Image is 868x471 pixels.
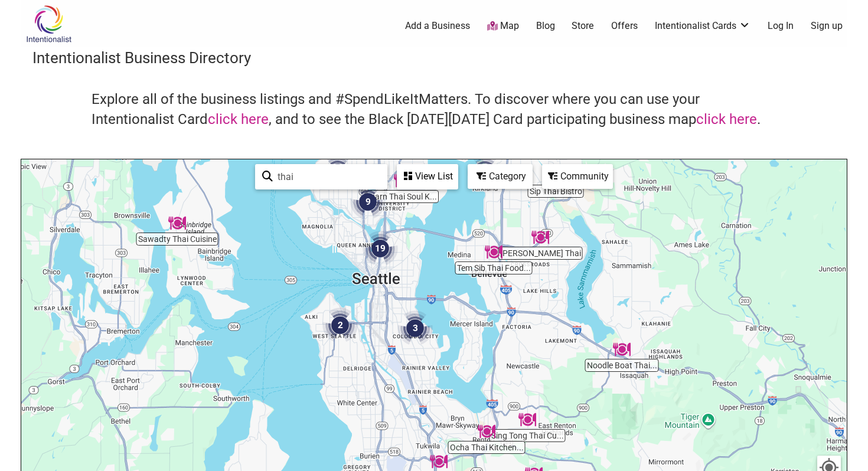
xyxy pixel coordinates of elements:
[811,19,843,32] a: Sign up
[768,19,794,32] a: Log In
[468,164,533,189] div: Filter by category
[397,164,458,189] div: See a list of the visible businesses
[543,165,612,188] div: Community
[397,310,433,346] div: 3
[572,19,594,32] a: Store
[208,111,269,127] a: click here
[536,19,555,32] a: Blog
[92,90,776,129] h4: Explore all of the business listings and #SpendLikeItMatters. To discover where you can use your ...
[405,19,470,32] a: Add a Business
[363,231,398,266] div: 19
[322,308,358,343] div: 2
[611,19,638,32] a: Offers
[542,164,613,189] div: Filter by Community
[655,19,750,32] a: Intentionalist Cards
[487,19,519,33] a: Map
[168,214,186,232] div: Sawadty Thai Cuisine
[485,243,502,261] div: Tem Sib Thai Food Reimagined
[613,341,631,358] div: Noodle Boat Thai Cuisine
[255,164,387,189] div: Type to search and filter
[32,47,836,68] h3: Intentionalist Business Directory
[273,165,380,188] input: Type to find and filter...
[469,165,531,188] div: Category
[518,411,536,429] div: Sing Tong Thai Cuisine
[398,165,457,188] div: View List
[531,228,549,246] div: Bai Tong Thai
[430,453,448,470] div: Simply Thai
[467,155,502,191] div: 2
[478,423,495,440] div: Ocha Thai Kitchen & Bar
[350,184,386,220] div: 9
[21,5,77,43] img: Intentionalist
[696,111,757,127] a: click here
